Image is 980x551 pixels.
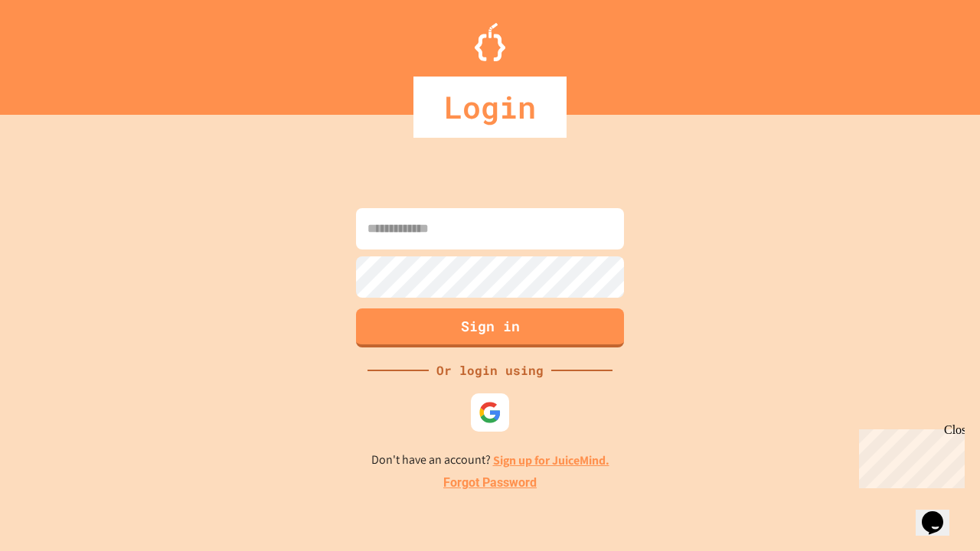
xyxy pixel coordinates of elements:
div: Login [413,77,567,138]
a: Forgot Password [443,474,537,492]
img: Logo.svg [475,23,505,61]
p: Don't have an account? [371,451,609,470]
button: Sign in [356,308,624,347]
img: google-icon.svg [479,401,501,424]
div: Chat with us now!Close [6,6,106,97]
a: Sign up for JuiceMind. [493,452,609,468]
div: Or login using [429,361,551,380]
iframe: chat widget [853,423,965,488]
iframe: chat widget [916,490,965,536]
